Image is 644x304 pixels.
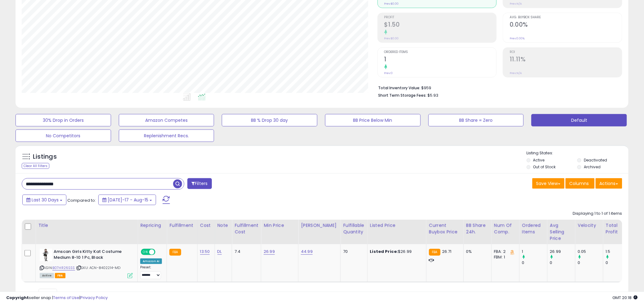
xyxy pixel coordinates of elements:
div: 7.4 [235,249,256,254]
button: BB Price Below Min [325,114,421,126]
label: Archived [584,164,601,170]
div: 70 [343,249,362,254]
small: Prev: N/A [510,2,522,6]
span: 2025-09-15 20:18 GMT [613,295,638,301]
div: 26.99 [550,249,575,254]
small: Prev: 0.00% [510,37,525,40]
p: Listing States: [527,150,629,156]
div: ASIN: [40,249,133,278]
small: Prev: $0.00 [384,2,399,6]
div: BB Share 24h. [466,222,489,235]
label: Deactivated [584,157,607,163]
div: Clear All Filters [22,163,49,169]
div: Repricing [140,222,164,229]
div: Avg Selling Price [550,222,573,242]
div: Note [217,222,230,229]
button: Default [531,114,627,126]
span: Profit [384,16,497,19]
small: Prev: 0 [384,71,393,75]
button: BB % Drop 30 day [222,114,317,126]
small: Prev: $0.00 [384,37,399,40]
div: FBA: 2 [494,249,515,254]
label: Active [533,157,544,163]
span: OFF [154,249,164,255]
button: BB Share = Zero [428,114,524,126]
button: Actions [596,178,622,189]
div: Fulfillable Quantity [343,222,364,235]
div: Total Profit [606,222,628,235]
button: No Competitors [16,130,111,142]
div: 0.05 [578,249,603,254]
span: Show: entries [26,291,71,297]
span: | SKU: ACN-8402214-MD [76,265,121,270]
a: Terms of Use [53,295,79,301]
span: Ordered Items [384,51,497,54]
span: [DATE]-17 - Aug-15 [108,197,148,203]
div: $26.99 [370,249,422,254]
b: Short Term Storage Fees: [378,93,427,98]
button: Filters [187,178,212,189]
label: Out of Stock [533,164,556,170]
button: Last 30 Days [22,195,66,205]
span: Columns [570,180,589,187]
h2: 11.11% [510,56,622,64]
div: 0 [522,260,547,266]
span: Compared to: [67,197,96,203]
div: Fulfillment [169,222,195,229]
a: 26.99 [264,249,275,255]
strong: Copyright [6,295,29,301]
small: FBA [429,249,441,256]
div: 0% [466,249,487,254]
div: Ordered Items [522,222,545,235]
div: 0 [550,260,575,266]
span: ROI [510,51,622,54]
div: Amazon AI [140,258,162,264]
span: $5.93 [428,92,439,98]
span: Last 30 Days [32,197,59,203]
div: Preset: [140,265,162,279]
h2: 0.00% [510,21,622,29]
h2: 1 [384,56,497,64]
div: Listed Price [370,222,424,229]
h5: Listings [33,152,57,161]
div: Fulfillment Cost [235,222,258,235]
div: [PERSON_NAME] [301,222,338,229]
div: 0 [578,260,603,266]
span: Avg. Buybox Share [510,16,622,19]
small: Prev: N/A [510,71,522,75]
div: Num of Comp. [494,222,517,235]
button: Replenishment Recs. [119,130,214,142]
div: 1 [522,249,547,254]
div: FBM: 1 [494,254,515,260]
div: 1.5 [606,249,631,254]
button: [DATE]-17 - Aug-15 [98,195,156,205]
span: ON [141,249,149,255]
b: Listed Price: [370,249,398,254]
div: Title [38,222,135,229]
small: FBA [169,249,181,256]
a: 13.50 [200,249,210,255]
div: Cost [200,222,212,229]
span: FBA [55,273,65,278]
a: Privacy Policy [80,295,108,301]
button: 30% Drop in Orders [16,114,111,126]
div: 0 [606,260,631,266]
div: seller snap | | [6,295,108,301]
img: 3123aCNkNSL._SL40_.jpg [40,249,52,261]
span: All listings currently available for purchase on Amazon [40,273,54,278]
button: Save View [532,178,565,189]
div: Min Price [264,222,296,229]
b: Amscan Girls Kitty Kat Costume Medium 8-10 1 Pc, Black [54,249,129,262]
button: Amazon Competes [119,114,214,126]
a: B07HR26SSS [52,265,75,271]
li: $959 [378,84,618,91]
span: 26.71 [442,249,452,254]
div: Displaying 1 to 1 of 1 items [573,211,622,217]
button: Columns [566,178,595,189]
div: Current Buybox Price [429,222,461,235]
a: 44.99 [301,249,313,255]
h2: $1.50 [384,21,497,29]
div: Velocity [578,222,601,229]
a: DL [217,249,222,255]
b: Total Inventory Value: [378,85,421,90]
